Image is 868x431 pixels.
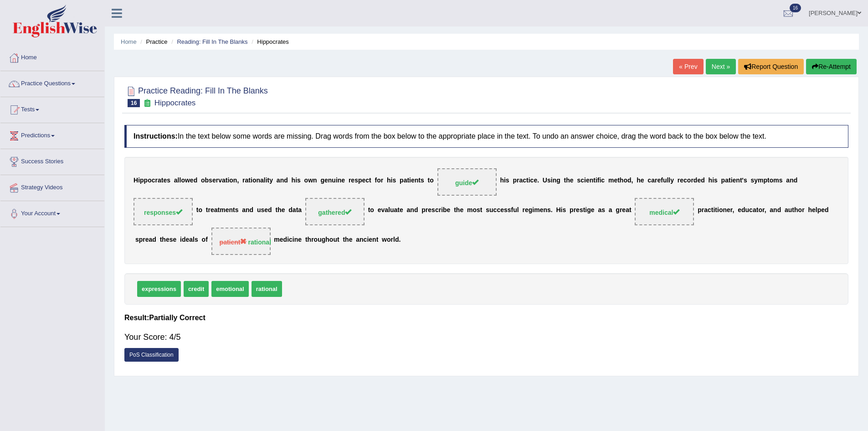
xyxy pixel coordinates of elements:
[295,177,297,184] b: i
[250,206,254,213] b: d
[293,206,296,213] b: a
[216,177,218,184] b: r
[447,206,451,213] b: e
[526,177,529,184] b: t
[460,206,463,213] b: e
[756,206,759,213] b: t
[328,177,332,184] b: n
[733,206,734,213] b: ,
[410,206,414,213] b: n
[190,177,194,184] b: e
[779,177,783,184] b: s
[257,206,261,213] b: u
[304,177,308,184] b: o
[369,177,371,184] b: t
[385,206,388,213] b: a
[358,177,362,184] b: p
[0,123,104,146] a: Predictions
[233,206,235,213] b: t
[663,177,667,184] b: u
[497,206,500,213] b: c
[375,177,377,184] b: f
[706,59,736,74] a: Next »
[296,206,298,213] b: t
[292,177,296,184] b: h
[731,177,733,184] b: i
[387,177,391,184] b: h
[529,206,533,213] b: g
[124,348,179,362] a: PoS Classification
[551,206,553,213] b: .
[196,206,199,213] b: t
[134,198,193,225] span: Drop target
[249,37,289,46] li: Hippocrates
[237,177,239,184] b: ,
[543,206,547,213] b: n
[205,177,209,184] b: b
[513,177,517,184] b: p
[428,177,430,184] b: t
[519,177,523,184] b: a
[711,206,714,213] b: t
[647,177,651,184] b: c
[400,206,403,213] b: e
[517,206,519,213] b: l
[456,206,460,213] b: h
[400,177,404,184] b: p
[282,206,285,213] b: e
[439,206,441,213] b: r
[277,177,280,184] b: a
[730,206,733,213] b: r
[242,177,245,184] b: r
[394,206,398,213] b: a
[651,177,655,184] b: a
[277,206,282,213] b: h
[308,177,313,184] b: w
[208,206,210,213] b: r
[641,177,644,184] b: e
[248,177,251,184] b: t
[742,177,744,184] b: '
[443,206,447,213] b: b
[806,59,857,74] button: Re-Attempt
[261,206,265,213] b: s
[140,177,144,184] b: p
[754,177,758,184] b: y
[288,206,293,213] b: d
[455,179,478,187] span: guide
[246,206,250,213] b: n
[163,177,167,184] b: e
[142,99,152,108] small: Exam occurring question
[712,177,714,184] b: i
[609,206,612,213] b: a
[493,206,497,213] b: c
[0,71,104,94] a: Practice Questions
[580,177,584,184] b: c
[313,177,317,184] b: n
[576,206,580,213] b: e
[697,177,701,184] b: e
[701,177,705,184] b: d
[349,177,351,184] b: r
[181,177,185,184] b: o
[698,206,702,213] b: p
[275,206,277,213] b: t
[242,206,246,213] b: a
[608,177,614,184] b: m
[790,177,794,184] b: n
[245,177,249,184] b: a
[198,206,202,213] b: o
[770,177,774,184] b: o
[601,177,605,184] b: c
[229,177,233,184] b: o
[320,177,324,184] b: g
[758,206,762,213] b: o
[598,206,601,213] b: a
[486,206,489,213] b: s
[407,206,411,213] b: a
[218,177,222,184] b: v
[284,177,288,184] b: d
[614,177,617,184] b: e
[693,177,698,184] b: d
[269,177,273,184] b: y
